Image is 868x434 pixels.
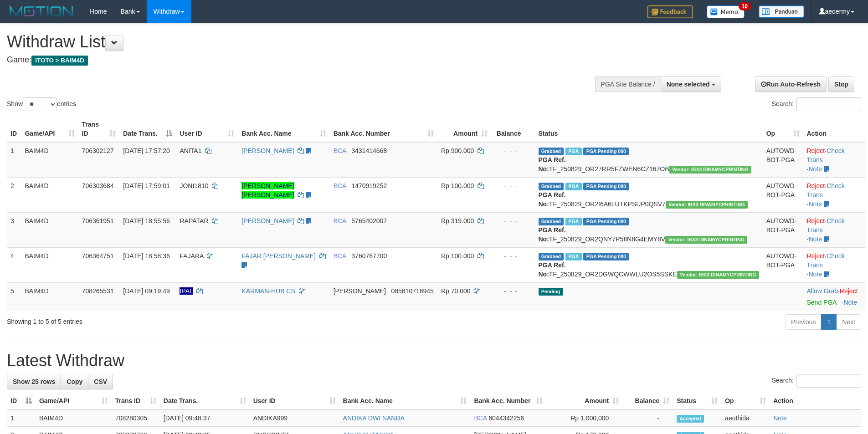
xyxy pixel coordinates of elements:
td: BAIM4D [21,282,78,311]
span: · [807,287,840,295]
td: · · [803,142,866,178]
label: Search: [772,97,861,111]
a: Next [836,314,861,330]
th: Op: activate to sort column ascending [721,393,770,409]
th: Bank Acc. Name: activate to sort column ascending [238,116,329,142]
span: PGA Pending [583,253,629,260]
span: Marked by aeoyuva [565,253,581,260]
th: User ID: activate to sort column ascending [176,116,238,142]
th: Bank Acc. Name: activate to sort column ascending [339,393,471,409]
a: Note [808,165,822,173]
a: [PERSON_NAME] [241,147,294,154]
span: Copy [67,378,82,385]
th: ID: activate to sort column descending [7,393,36,409]
a: KARMAN-HUB CS [241,287,295,295]
a: Reject [807,217,825,225]
span: BCA [334,147,346,154]
td: [DATE] 09:48:37 [160,409,250,427]
td: TF_250829_OR27RR5FZWEN6CZ167OB [535,142,763,178]
span: ANITA1 [180,147,201,154]
td: AUTOWD-BOT-PGA [763,247,803,282]
span: Rp 100.000 [441,252,474,260]
span: 706302127 [82,147,114,154]
span: RAPATAR [180,217,208,225]
td: 708280305 [112,409,160,427]
td: aeothida [721,409,770,427]
a: Check Trans [807,147,845,163]
th: Trans ID: activate to sort column ascending [112,393,160,409]
span: Rp 319.000 [441,217,474,225]
span: BCA [334,182,346,189]
a: Previous [785,314,822,330]
span: 706364751 [82,252,114,260]
a: Reject [807,252,825,260]
th: Balance [491,116,535,142]
a: Send PGA [807,299,837,306]
span: ITOTO > BAIM4D [31,56,88,66]
a: Note [808,200,822,208]
span: BCA [474,414,487,422]
td: Rp 1,000,000 [546,409,622,427]
td: 2 [7,177,21,212]
input: Search: [796,97,861,111]
span: Marked by aeoyuva [565,148,581,155]
b: PGA Ref. No: [539,191,566,208]
a: CSV [88,374,113,389]
td: · · [803,247,866,282]
a: Allow Grab [807,287,838,295]
a: Check Trans [807,182,845,199]
td: · · [803,212,866,247]
a: Check Trans [807,252,845,269]
a: Reject [807,182,825,189]
td: BAIM4D [21,142,78,178]
td: TF_250829_OR2DGWQCWWLU2OS5SSKE [535,247,763,282]
div: - - - [495,251,531,260]
b: PGA Ref. No: [539,261,566,278]
th: Game/API: activate to sort column ascending [21,116,78,142]
a: ANDIKA DWI NANDA [343,414,405,422]
span: [DATE] 18:55:56 [123,217,169,225]
span: FAJARA [180,252,203,260]
th: Balance: activate to sort column ascending [622,393,673,409]
td: · · [803,177,866,212]
a: Reject [840,287,858,295]
span: Rp 900.000 [441,147,474,154]
a: FAJAR [PERSON_NAME] [241,252,316,260]
h1: Withdraw List [7,33,570,51]
a: 1 [821,314,837,330]
span: [DATE] 18:58:36 [123,252,169,260]
td: BAIM4D [36,409,112,427]
td: ANDIKA999 [250,409,339,427]
a: Stop [828,77,854,92]
img: MOTION_logo.png [7,5,76,18]
th: Status [535,116,763,142]
label: Show entries [7,97,76,111]
span: [DATE] 17:57:20 [123,147,169,154]
div: - - - [495,216,531,225]
th: Date Trans.: activate to sort column descending [119,116,176,142]
span: Grabbed [539,218,564,225]
span: Show 25 rows [13,378,55,385]
span: 706361951 [82,217,114,225]
a: Run Auto-Refresh [755,77,827,92]
a: Note [773,414,787,422]
th: Date Trans.: activate to sort column ascending [160,393,250,409]
span: Grabbed [539,148,564,155]
td: BAIM4D [21,212,78,247]
a: Show 25 rows [7,374,61,389]
span: Rp 100.000 [441,182,474,189]
span: Grabbed [539,253,564,260]
img: Button%20Memo.svg [707,5,745,18]
th: Trans ID: activate to sort column ascending [78,116,120,142]
a: [PERSON_NAME] [PERSON_NAME] [241,182,294,199]
span: Nama rekening ada tanda titik/strip, harap diedit [180,287,193,295]
th: Bank Acc. Number: activate to sort column ascending [470,393,546,409]
span: 708265531 [82,287,114,295]
span: Marked by aeoyuva [565,218,581,225]
th: Bank Acc. Number: activate to sort column ascending [330,116,437,142]
td: 3 [7,212,21,247]
td: AUTOWD-BOT-PGA [763,177,803,212]
span: [DATE] 17:59:01 [123,182,169,189]
select: Showentries [23,97,57,111]
th: Action [803,116,866,142]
